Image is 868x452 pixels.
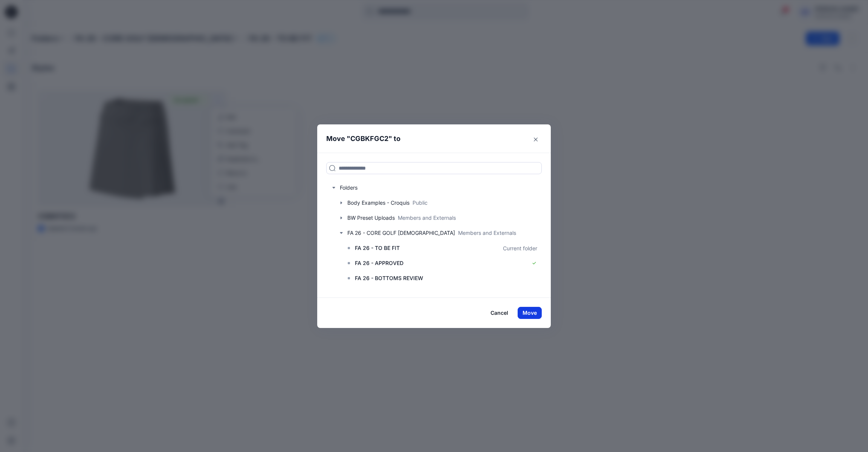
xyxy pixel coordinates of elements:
p: Current folder [503,244,537,252]
button: Move [518,307,542,319]
button: Cancel [486,307,513,319]
p: FA 26 - TO BE FIT [355,244,400,253]
p: FA 26 - BOTTOMS REVIEW [355,274,423,283]
button: Close [530,133,542,146]
p: CGBKFGC2 [350,133,388,144]
p: FA 26 - APPROVED [355,259,403,268]
header: Move " " to [317,124,539,153]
